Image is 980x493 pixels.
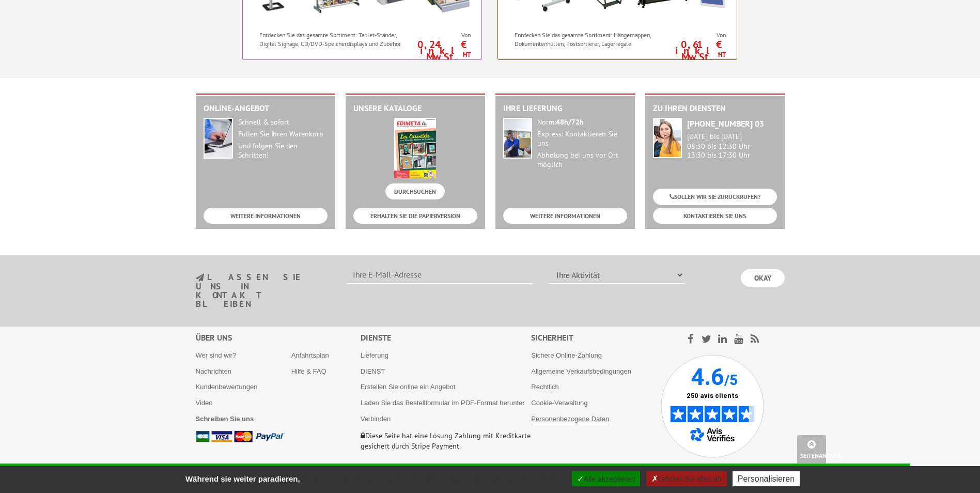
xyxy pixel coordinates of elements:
a: Wer sind wir? [196,351,237,359]
img: Verifizierte Rezensionen - 4,6 von 5 - 250 Kundenbewertungen [661,355,764,458]
strong: 48h/72h [556,117,584,127]
a: DURCHSUCHEN [385,183,445,199]
div: Schnell & sofort [238,118,328,127]
font: 0,61 € inkl. MwSt. [675,38,726,64]
div: Über uns [196,332,361,344]
a: Rechtlich [531,383,558,391]
a: SOLLEN WIR SIE ZURÜCKRUFEN? [653,189,777,205]
a: Anfahrtsplan [291,351,329,359]
div: Abholung bei uns vor Ort möglich [537,151,627,170]
font: Lehnen Sie alles ab [658,475,722,483]
a: ERHALTEN SIE DIE PAPIERVERSION [353,208,477,224]
span: Von [410,31,471,39]
a: Lieferung [361,351,388,359]
button: Alle akzeptieren [572,471,641,486]
a: Allgemeine Verkaufsbedingungen [531,367,631,375]
a: Seitenanfang [797,435,826,477]
h2: Online-Angebot [204,104,328,113]
h2: Ihre Lieferung [503,104,627,113]
div: Sicherheit [531,332,661,344]
img: widget-devis.jpg [204,118,233,159]
span: Von [665,31,726,39]
p: Entdecken Sie das gesamte Sortiment: Hängemappen, Dokumentenhüllen, Postsortierer, Lagerregale. [515,30,662,48]
sup: HT [463,50,471,59]
a: Erstellen Sie online ein Angebot [361,383,456,391]
div: [DATE] bis [DATE] [687,132,777,141]
font: Sie stimmen der Verwendung von Diensten Dritter zu, die Cookies setzen können [300,475,561,483]
h2: Unsere Kataloge [353,104,477,113]
a: Laden Sie das Bestellformular im PDF-Format herunter [361,399,525,407]
a: DIENST [361,367,385,375]
a: Sichere Online-Zahlung [531,351,602,359]
a: WEITERE INFORMATIONEN [204,208,328,224]
font: Norm: [537,117,584,127]
a: KONTAKTIEREN SIE UNS [653,208,777,224]
font: Alle akzeptieren [584,475,635,483]
sup: HT [718,50,726,59]
font: Lassen Sie uns in Kontakt bleiben [196,271,302,310]
div: Und folgen Sie den Schritten! [238,142,328,160]
div: Express: Kontaktieren Sie uns [537,130,627,148]
img: widget-livraison.jpg [503,118,532,159]
input: Ihre E-Mail-Adresse [347,266,533,284]
font: SOLLEN WIR SIE ZURÜCKRUFEN? [674,193,760,201]
div: Füllen Sie Ihren Warenkorb [238,130,328,139]
input: OKAY [741,269,785,287]
img: newsletter.jpg [196,273,204,282]
a: Kundenbewertungen [196,383,258,391]
h2: Zu Ihren Diensten [653,104,777,113]
img: edimeta.jpeg [394,118,436,178]
strong: Während sie weiter paradieren, [185,474,300,483]
p: Entdecken Sie das gesamte Sortiment: Tablet-Ständer, Digital Signage, CD/DVD-Speicherdisplays und... [259,30,407,48]
a: WEITERE INFORMATIONEN [503,208,627,224]
button: Lehnen Sie alles ab [646,471,727,486]
a: Hilfe & FAQ [291,367,326,375]
button: Anpassen (modales Fenster) [733,471,800,486]
div: Dienste [361,332,532,344]
a: Schreiben Sie uns [196,415,254,423]
a: Nachrichten [196,367,231,375]
a: Verbinden [361,415,391,423]
font: Diese Seite hat eine Lösung Zahlung mit Kreditkarte gesichert durch Stripe Payment. [361,431,531,451]
img: widget-service.jpg [653,118,682,158]
a: Personenbezogene Daten [531,415,609,423]
font: 08:30 bis 12:30 Uhr 13:30 bis 17:30 Uhr [687,142,750,160]
strong: [PHONE_NUMBER] 03 [687,118,764,129]
a: Video [196,399,213,407]
font: 0,24 € inkl. MwSt. [417,38,471,64]
a: Cookie-Verwaltung [531,399,587,407]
